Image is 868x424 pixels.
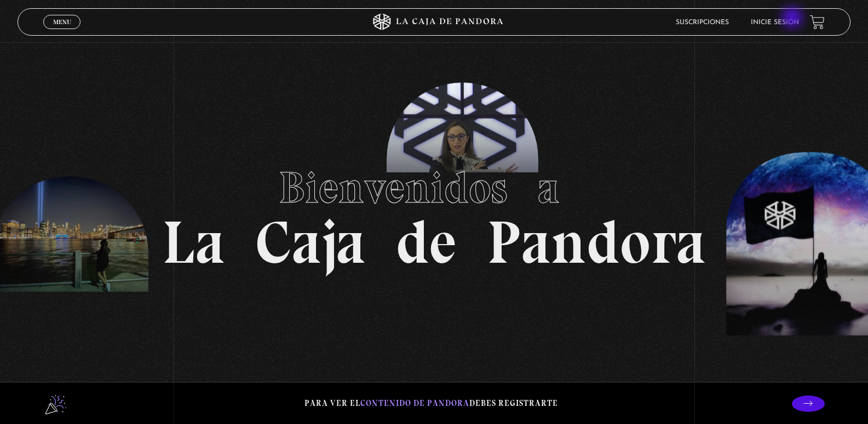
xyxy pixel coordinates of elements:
[49,28,75,36] span: Cerrar
[53,19,71,25] span: Menu
[304,396,558,411] p: Para ver el debes registrarte
[360,398,469,408] span: contenido de Pandora
[162,152,706,273] h1: La Caja de Pandora
[676,19,729,26] a: Suscripciones
[751,19,799,26] a: Inicie sesión
[810,15,825,30] a: View your shopping cart
[279,161,590,214] span: Bienvenidos a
